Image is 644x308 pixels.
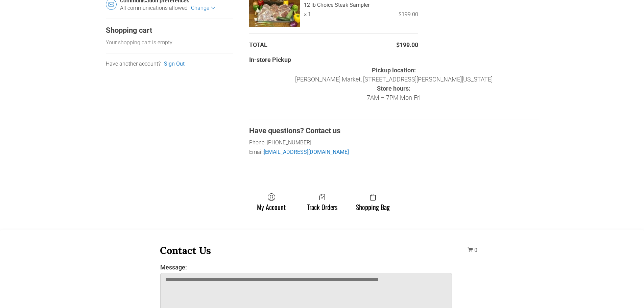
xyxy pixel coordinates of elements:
div: Have questions? Contact us [249,126,539,136]
div: Phone: [PHONE_NUMBER] [249,139,539,146]
span: 0 [474,247,477,253]
div: $199.00 [311,11,418,18]
a: Sign Out [164,60,185,68]
strong: Pickup location: [372,67,416,74]
label: Message: [160,264,452,271]
p: [PERSON_NAME] Market, [STREET_ADDRESS][PERSON_NAME][US_STATE] [249,75,539,84]
div: Have another account? [106,60,161,68]
td: Total [249,41,317,49]
div: In-store Pickup [249,56,539,64]
a: Track Orders [304,193,341,211]
div: Email: [249,148,539,156]
a: My Account [254,193,289,211]
div: Shopping cart [106,26,233,35]
a: [EMAIL_ADDRESS][DOMAIN_NAME] [264,149,349,155]
a: Shopping Bag [353,193,393,211]
a: 12 lb Choice Steak Sampler [304,1,418,9]
p: 7AM – 7PM Mon-Fri [249,93,539,102]
div: Your shopping cart is empty [106,39,172,46]
h3: Contact Us [160,244,453,257]
strong: Store hours: [377,85,410,92]
span: $199.00 [396,41,418,49]
div: × 1 [304,11,311,18]
div: All communications allowed [120,4,188,12]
